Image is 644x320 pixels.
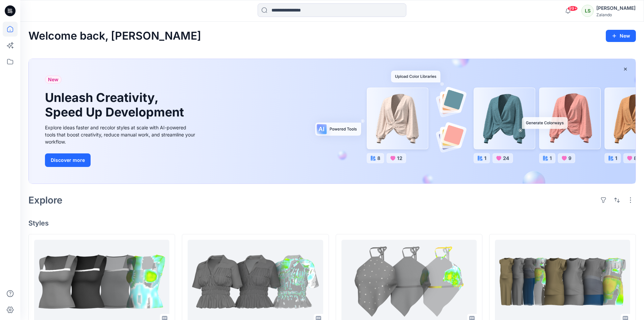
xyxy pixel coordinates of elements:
[606,30,636,42] button: New
[48,76,58,84] span: New
[45,153,91,167] button: Discover more
[28,219,636,227] h4: Styles
[28,30,201,42] h2: Welcome back, [PERSON_NAME]
[596,4,636,12] div: [PERSON_NAME]
[581,5,594,17] div: LS
[45,124,197,145] div: Explore ideas faster and recolor styles at scale with AI-powered tools that boost creativity, red...
[45,153,197,167] a: Discover more
[45,90,187,120] h1: Unleash Creativity, Speed Up Development
[28,195,63,206] h2: Explore
[568,6,578,11] span: 99+
[596,12,636,17] div: Zalando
